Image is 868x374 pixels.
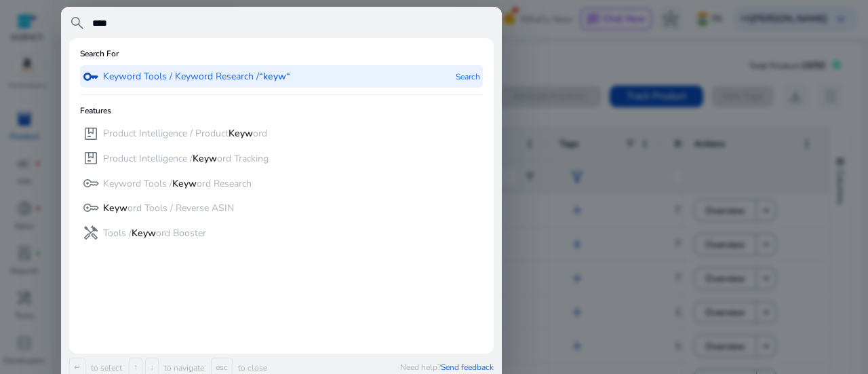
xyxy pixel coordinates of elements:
[83,150,99,166] span: package
[83,225,99,241] span: handyman
[193,152,217,165] b: Keyw
[103,127,267,141] p: Product Intelligence / Product ord
[172,177,197,190] b: Keyw
[83,200,99,216] span: key
[83,69,99,85] span: key
[80,106,111,115] h6: Features
[456,65,480,88] p: Search
[161,362,204,373] p: to navigate
[103,177,252,191] p: Keyword Tools / ord Research
[132,227,156,240] b: Keyw
[103,227,206,240] p: Tools / ord Booster
[103,202,127,214] b: Keyw
[88,362,122,373] p: to select
[229,127,253,140] b: Keyw
[235,362,267,373] p: to close
[80,49,119,58] h6: Search For
[103,70,290,83] p: Keyword Tools / Keyword Research /
[441,362,494,373] span: Send feedback
[103,152,269,166] p: Product Intelligence / ord Tracking
[83,126,99,142] span: package
[400,362,494,373] p: Need help?
[259,70,290,83] b: “keyw“
[83,175,99,191] span: key
[103,202,234,215] p: ord Tools / Reverse ASIN
[69,15,85,31] span: search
